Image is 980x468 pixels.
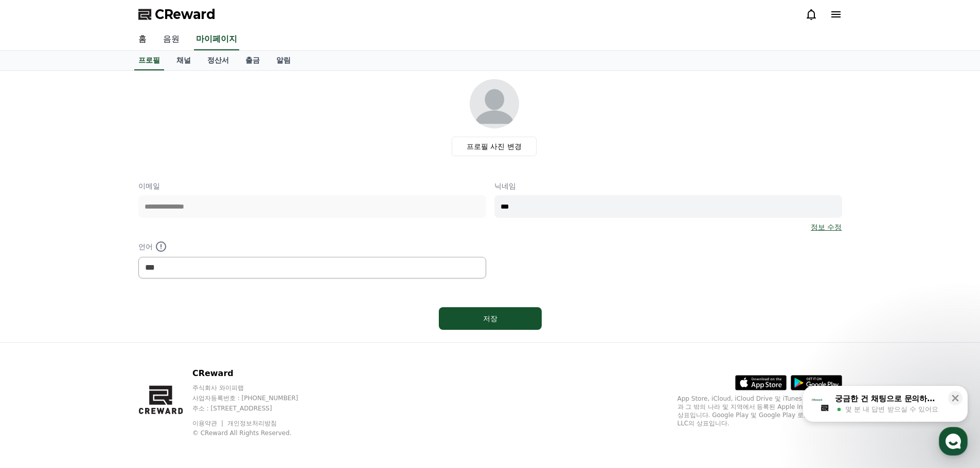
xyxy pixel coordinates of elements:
[138,181,486,191] p: 이메일
[68,326,133,351] a: 대화
[192,394,318,402] p: 사업자등록번호 : [PHONE_NUMBER]
[678,395,842,427] p: App Store, iCloud, iCloud Drive 및 iTunes Store는 미국과 그 밖의 나라 및 지역에서 등록된 Apple Inc.의 서비스 상표입니다. Goo...
[155,29,188,50] a: 음원
[811,222,842,232] a: 정보 수정
[168,51,199,70] a: 채널
[3,326,68,351] a: 홈
[155,6,216,23] span: CReward
[268,51,299,70] a: 알림
[439,307,542,330] button: 저장
[192,367,318,380] p: CReward
[199,51,237,70] a: 정산서
[133,326,198,351] a: 설정
[94,342,106,350] span: 대화
[452,137,537,156] label: 프로필 사진 변경
[494,181,842,191] p: 닉네임
[459,313,521,324] div: 저장
[138,6,216,23] a: CReward
[192,384,318,392] p: 주식회사 와이피랩
[130,29,155,50] a: 홈
[32,341,39,349] span: 홈
[194,29,239,50] a: 마이페이지
[227,420,277,427] a: 개인정보처리방침
[159,341,171,349] span: 설정
[237,51,268,70] a: 출금
[134,51,164,70] a: 프로필
[192,429,318,437] p: © CReward All Rights Reserved.
[192,404,318,413] p: 주소 : [STREET_ADDRESS]
[470,79,519,128] img: profile_image
[192,420,225,427] a: 이용약관
[138,240,486,253] p: 언어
